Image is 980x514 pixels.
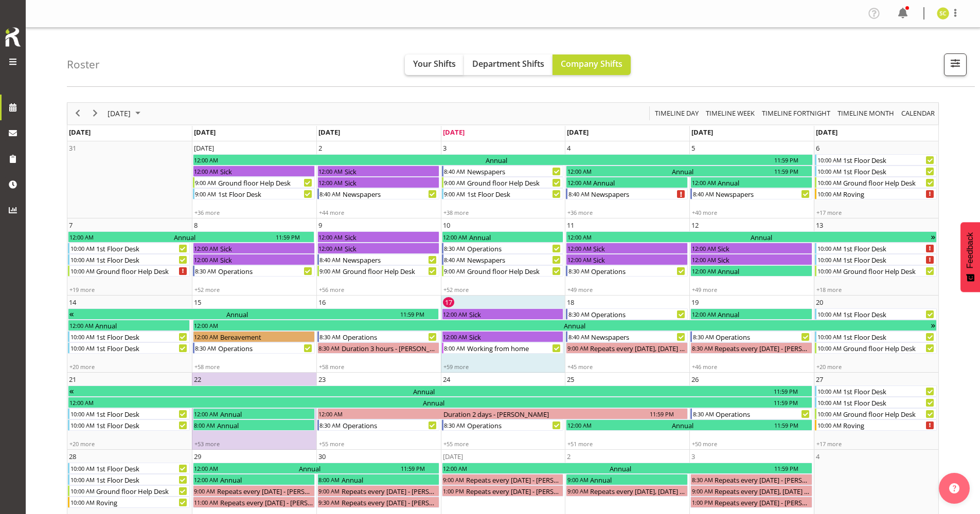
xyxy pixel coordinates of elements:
[565,373,689,450] td: Thursday, September 25, 2025
[95,254,189,265] div: 1st Floor Desk
[442,254,564,265] div: Newspapers Begin From Wednesday, September 10, 2025 at 8:40:00 AM GMT+12:00 Ends At Wednesday, Se...
[71,107,85,120] button: Previous
[690,243,812,254] div: Sick Begin From Friday, September 12, 2025 at 12:00:00 AM GMT+12:00 Ends At Friday, September 12,...
[715,409,812,419] div: Operations
[567,189,590,199] div: 8:40 AM
[441,363,565,371] div: +59 more
[553,54,631,75] button: Company Shifts
[842,243,936,253] div: 1st Floor Desk
[565,363,689,371] div: +45 more
[75,309,400,319] div: Annual
[317,254,439,265] div: Newspapers Begin From Tuesday, September 9, 2025 at 8:40:00 AM GMT+12:00 Ends At Tuesday, Septemb...
[816,397,842,408] div: 10:00 AM
[715,189,812,199] div: Newspapers
[68,342,190,354] div: 1st Floor Desk Begin From Sunday, September 14, 2025 at 10:00:00 AM GMT+12:00 Ends At Sunday, Sep...
[468,309,563,319] div: Sick
[690,177,812,188] div: Annual Begin From Friday, September 5, 2025 at 12:00:00 AM GMT+12:00 Ends At Friday, September 5,...
[566,343,589,353] div: 9:00 AM
[690,342,812,354] div: Repeats every friday - Chris Broad Begin From Friday, September 19, 2025 at 8:30:00 AM GMT+12:00 ...
[691,254,717,265] div: 12:00 AM
[566,265,688,277] div: Operations Begin From Thursday, September 11, 2025 at 8:30:00 AM GMT+12:00 Ends At Thursday, Sept...
[319,266,342,276] div: 9:00 AM
[815,308,937,320] div: 1st Floor Desk Begin From Saturday, September 20, 2025 at 10:00:00 AM GMT+12:00 Ends At Saturday,...
[566,308,688,320] div: Operations Begin From Thursday, September 18, 2025 at 8:30:00 AM GMT+12:00 Ends At Thursday, Sept...
[690,286,813,293] div: +49 more
[565,296,689,373] td: Thursday, September 18, 2025
[69,266,95,276] div: 10:00 AM
[468,232,563,242] div: Annual
[104,103,147,124] div: September 2025
[3,26,23,48] img: Rosterit icon logo
[193,254,315,265] div: Sick Begin From Monday, September 8, 2025 at 12:00:00 AM GMT+12:00 Ends At Monday, September 8, 2...
[193,243,219,253] div: 12:00 AM
[464,54,553,75] button: Department Shifts
[842,309,936,319] div: 1st Floor Desk
[192,286,316,293] div: +52 more
[760,107,832,120] button: Fortnight
[566,188,688,199] div: Newspapers Begin From Thursday, September 4, 2025 at 8:40:00 AM GMT+12:00 Ends At Thursday, Septe...
[566,166,592,176] div: 12:00 AM
[442,331,564,342] div: Sick Begin From Wednesday, September 17, 2025 at 12:00:00 AM GMT+12:00 Ends At Wednesday, Septemb...
[193,320,219,331] div: 12:00 AM
[442,243,564,254] div: Operations Begin From Wednesday, September 10, 2025 at 8:30:00 AM GMT+12:00 Ends At Wednesday, Se...
[442,342,564,354] div: Working from home Begin From Wednesday, September 17, 2025 at 8:00:00 AM GMT+12:00 Ends At Wednes...
[316,141,441,218] td: Tuesday, September 2, 2025
[219,166,314,176] div: Sick
[443,266,466,276] div: 9:00 AM
[68,419,190,431] div: 1st Floor Desk Begin From Sunday, September 21, 2025 at 10:00:00 AM GMT+12:00 Ends At Sunday, Sep...
[466,166,563,176] div: Newspapers
[344,243,439,253] div: Sick
[317,231,439,243] div: Sick Begin From Tuesday, September 9, 2025 at 12:00:00 AM GMT+12:00 Ends At Tuesday, September 9,...
[814,286,938,293] div: +18 more
[466,189,563,199] div: 1st Floor Desk
[68,385,812,397] div: Annual Begin From Monday, September 15, 2025 at 12:00:00 AM GMT+12:00 Ends At Friday, September 2...
[344,166,439,176] div: Sick
[441,286,565,293] div: +52 more
[219,320,931,331] div: Annual
[318,177,344,188] div: 12:00 AM
[219,332,314,342] div: Bereavement
[816,155,842,165] div: 10:00 AM
[814,373,938,450] td: Saturday, September 27, 2025
[590,332,687,342] div: Newspapers
[816,409,842,419] div: 10:00 AM
[442,332,468,342] div: 12:00 AM
[816,166,842,176] div: 10:00 AM
[815,331,937,342] div: 1st Floor Desk Begin From Saturday, September 20, 2025 at 10:00:00 AM GMT+12:00 Ends At Saturday,...
[193,188,315,199] div: 1st Floor Desk Begin From Monday, September 1, 2025 at 9:00:00 AM GMT+12:00 Ends At Monday, Septe...
[816,177,842,188] div: 10:00 AM
[69,343,95,353] div: 10:00 AM
[815,177,937,188] div: Ground floor Help Desk Begin From Saturday, September 6, 2025 at 10:00:00 AM GMT+12:00 Ends At Sa...
[566,254,592,265] div: 12:00 AM
[319,332,342,342] div: 8:30 AM
[75,386,773,396] div: Annual
[192,296,316,373] td: Monday, September 15, 2025
[592,254,687,265] div: Sick
[472,58,544,69] span: Department Shifts
[689,296,814,373] td: Friday, September 19, 2025
[192,141,316,218] td: Monday, September 1, 2025
[690,265,812,277] div: Annual Begin From Friday, September 12, 2025 at 12:00:00 AM GMT+12:00 Ends At Friday, September 1...
[95,332,189,342] div: 1st Floor Desk
[194,266,217,276] div: 8:30 AM
[565,218,689,296] td: Thursday, September 11, 2025
[842,343,936,353] div: Ground floor Help Desk
[836,107,896,120] button: Timeline Month
[344,177,439,188] div: Sick
[317,188,439,199] div: Newspapers Begin From Tuesday, September 2, 2025 at 8:40:00 AM GMT+12:00 Ends At Tuesday, Septemb...
[566,232,592,242] div: 12:00 AM
[590,309,687,319] div: Operations
[441,218,565,296] td: Wednesday, September 10, 2025
[69,243,95,253] div: 10:00 AM
[67,141,192,218] td: Sunday, August 31, 2025
[815,188,937,199] div: Roving Begin From Saturday, September 6, 2025 at 10:00:00 AM GMT+12:00 Ends At Saturday, Septembe...
[441,373,565,450] td: Wednesday, September 24, 2025
[88,107,102,120] button: Next
[466,177,563,188] div: Ground floor Help Desk
[443,189,466,199] div: 9:00 AM
[441,296,565,373] td: Wednesday, September 17, 2025
[342,332,439,342] div: Operations
[219,254,314,265] div: Sick
[815,254,937,265] div: 1st Floor Desk Begin From Saturday, September 13, 2025 at 10:00:00 AM GMT+12:00 Ends At Saturday,...
[193,320,937,331] div: Annual Begin From Monday, September 15, 2025 at 12:00:00 AM GMT+12:00 Ends At Friday, September 2...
